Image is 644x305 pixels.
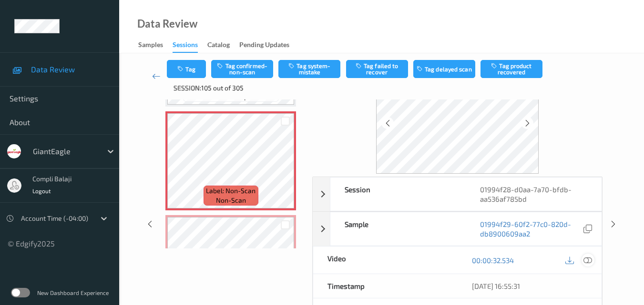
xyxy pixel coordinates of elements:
span: non-scan [216,196,246,205]
button: Tag delayed scan [413,60,475,78]
div: Sessions [173,40,198,53]
a: 01994f29-60f2-77c0-820d-db8900609aa2 [480,219,581,238]
button: Tag [167,60,206,78]
a: 00:00:32.534 [472,256,514,265]
div: Session01994f28-d0aa-7a70-bfdb-aa536af785bd [313,177,602,211]
div: Samples [138,40,163,52]
div: 01994f28-d0aa-7a70-bfdb-aa536af785bd [466,177,601,211]
button: Tag confirmed-non-scan [211,60,273,78]
a: Samples [138,39,173,52]
button: Tag system-mistake [278,60,340,78]
div: Session [330,177,466,211]
div: Data Review [137,19,197,29]
button: Tag failed to recover [346,60,408,78]
div: Timestamp [313,274,457,298]
div: Pending Updates [239,40,289,52]
button: Tag product recovered [480,60,542,78]
span: Label: Non-Scan [206,186,256,196]
a: Sessions [173,39,207,53]
div: Sample01994f29-60f2-77c0-820d-db8900609aa2 [313,212,602,246]
div: Video [313,246,457,274]
a: Pending Updates [239,39,299,52]
span: Session: [174,83,201,93]
div: Catalog [207,40,230,52]
div: Sample [330,212,466,246]
a: Catalog [207,39,239,52]
div: [DATE] 16:55:31 [472,281,587,291]
span: 105 out of 305 [201,83,244,93]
